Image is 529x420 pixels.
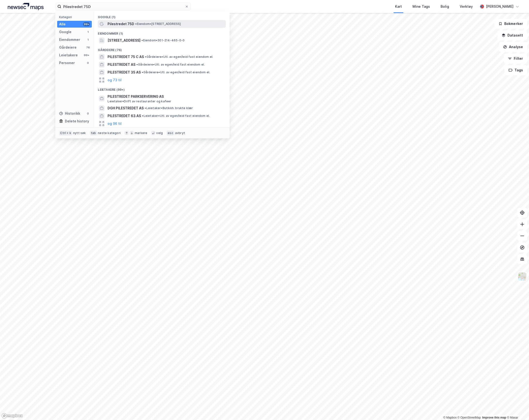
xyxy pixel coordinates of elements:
[142,114,143,118] span: •
[86,45,90,49] div: 76
[86,38,90,42] div: 1
[145,55,213,59] span: Gårdeiere • Utl. av egen/leid fast eiendom el.
[73,131,86,135] div: nytt søk
[145,106,146,110] span: •
[94,84,230,93] div: Leietakere (99+)
[90,131,97,135] div: tab
[94,28,230,37] div: Eiendommer (1)
[441,4,449,9] div: Bolig
[8,3,44,10] img: logo.a4113a55bc3d86da70a041830d287a7e.svg
[518,272,527,281] img: Z
[145,55,146,59] span: •
[486,4,513,9] div: [PERSON_NAME]
[108,94,224,99] span: PILESTREDET PARKSERVERING AS
[175,131,185,135] div: avbryt
[136,63,205,67] span: Gårdeiere • Utl. av egen/leid fast eiendom el.
[505,397,529,420] div: Kontrollprogram for chat
[108,113,141,119] span: PILESTREDET 63 AS
[59,131,72,135] div: Ctrl + k
[458,416,481,419] a: OpenStreetMap
[94,44,230,53] div: Gårdeiere (76)
[86,30,90,34] div: 1
[498,30,527,40] button: Datasett
[460,4,473,9] div: Verktøy
[142,114,210,118] span: Leietaker • Utl. av egen/leid fast eiendom el.
[108,77,122,83] button: og 73 til
[59,15,92,19] div: Kategori
[156,131,163,135] div: velg
[65,118,89,124] div: Delete history
[494,19,527,29] button: Bokmerker
[136,63,138,66] span: •
[108,62,135,67] span: PILESTREDET AS
[108,99,171,103] span: Leietaker • Drift av restauranter og kafeer
[499,42,527,52] button: Analyse
[141,38,185,42] span: Eiendom • 301-214-465-0-0
[443,416,457,419] a: Mapbox
[108,105,144,111] span: DGH PILESTREDET AS
[59,60,75,66] div: Personer
[83,22,90,26] div: 99+
[135,131,147,135] div: markere
[108,69,141,75] span: PILESTREDET 35 AS
[59,111,80,116] div: Historikk
[108,54,144,60] span: PILESTREDET 75 C AS
[135,22,181,26] span: Eiendom • [STREET_ADDRESS]
[61,3,185,10] input: Søk på adresse, matrikkel, gårdeiere, leietakere eller personer
[141,38,143,42] span: •
[504,54,527,63] button: Filter
[108,21,134,27] span: Pilestredet 75D
[145,106,193,110] span: Leietaker • Butikkh. brukte klær
[505,397,529,420] iframe: Chat Widget
[108,37,140,43] span: [STREET_ADDRESS]
[1,413,23,419] a: Mapbox homepage
[482,416,506,419] a: Improve this map
[94,11,230,20] div: Google (1)
[108,121,122,127] button: og 96 til
[142,70,210,74] span: Gårdeiere • Utl. av egen/leid fast eiendom el.
[135,22,137,26] span: •
[395,4,402,9] div: Kart
[86,112,90,115] div: 0
[142,70,143,74] span: •
[59,29,71,35] div: Google
[59,52,78,58] div: Leietakere
[59,37,80,43] div: Eiendommer
[86,61,90,65] div: 0
[167,131,174,135] div: esc
[505,65,527,75] button: Tags
[59,21,66,27] div: Alle
[412,4,430,9] div: Mine Tags
[59,45,77,50] div: Gårdeiere
[83,53,90,57] div: 99+
[98,131,121,135] div: neste kategori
